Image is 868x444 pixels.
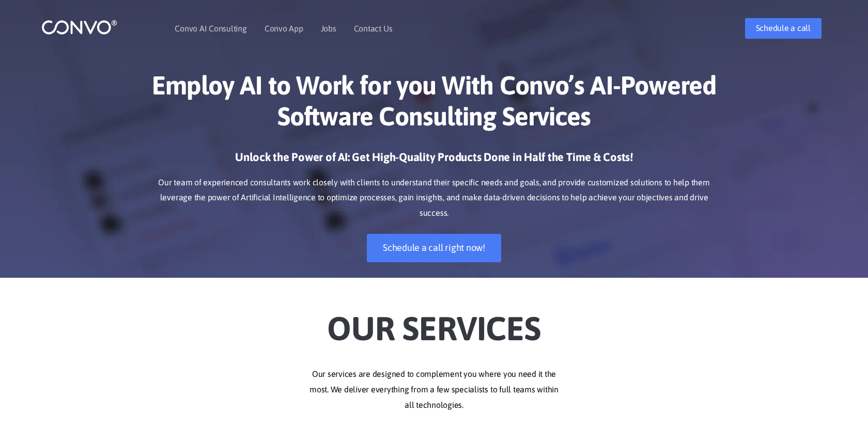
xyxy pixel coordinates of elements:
[41,19,117,35] img: logo_1.png
[147,70,721,139] h1: Employ AI to Work for you With Convo’s AI-Powered Software Consulting Services
[147,175,721,221] p: Our team of experienced consultants work closely with clients to understand their specific needs ...
[367,234,501,262] a: Schedule a call right now!
[175,24,246,33] a: Convo AI Consulting
[354,24,393,33] a: Contact Us
[147,367,721,413] p: Our services are designed to complement you where you need it the most. We deliver everything fro...
[265,24,303,33] a: Convo App
[745,18,822,39] a: Schedule a call
[321,24,336,33] a: Jobs
[147,150,721,172] h3: Unlock the Power of AI: Get High-Quality Products Done in Half the Time & Costs!
[147,293,721,351] h2: Our Services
